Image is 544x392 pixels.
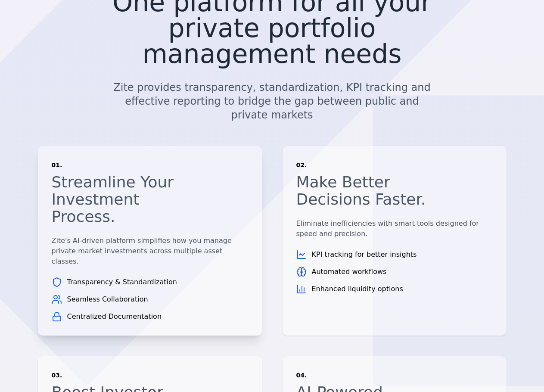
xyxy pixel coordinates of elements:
[52,372,62,379] span: 03.
[52,174,183,225] h3: Streamline Your Investment Process.
[107,81,438,122] p: Zite provides transparency, standardization, KPI tracking and effective reporting to bridge the g...
[52,162,62,168] span: 01.
[312,267,387,277] span: Automated workflows
[296,162,307,168] span: 02.
[312,284,403,294] span: Enhanced liquidity options
[296,174,427,208] h3: Make Better Decisions Faster.
[296,372,307,379] span: 04.
[67,294,148,305] span: Seamless Collaboration
[52,236,248,267] p: Zite's AI-driven platform simplifies how you manage private market investments across multiple as...
[67,277,177,287] span: Transparency & Standardization
[296,218,493,239] p: Eliminate inefficiencies with smart tools designed for speed and precision.
[312,249,417,260] span: KPI tracking for better insights
[67,311,162,322] span: Centralized Documentation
